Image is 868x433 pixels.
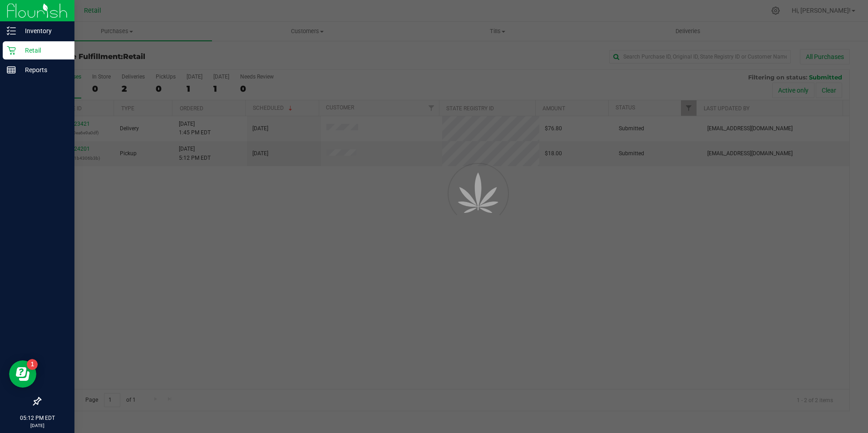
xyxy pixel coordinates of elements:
[7,26,16,35] inline-svg: Inventory
[9,360,36,388] iframe: Resource center
[16,25,70,36] p: Inventory
[4,422,70,429] p: [DATE]
[27,359,38,370] iframe: Resource center unread badge
[4,414,70,422] p: 05:12 PM EDT
[7,46,16,55] inline-svg: Retail
[16,64,70,75] p: Reports
[16,45,70,56] p: Retail
[7,65,16,74] inline-svg: Reports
